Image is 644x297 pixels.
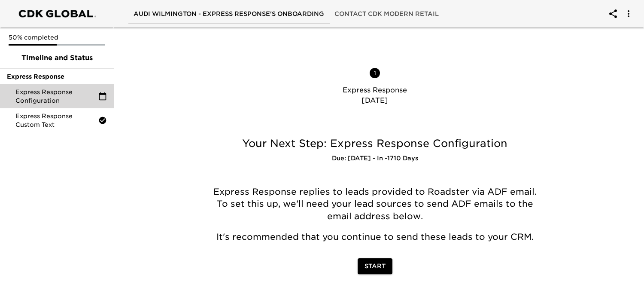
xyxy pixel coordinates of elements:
[374,70,376,76] text: 1
[15,112,98,129] span: Express Response Custom Text
[7,53,107,63] span: Timeline and Status
[213,187,539,221] span: Express Response replies to leads provided to Roadster via ADF email. To set this up, we'll need ...
[358,258,392,274] button: Start
[216,232,534,242] span: It's recommended that you continue to send these leads to your CRM.
[9,33,105,42] p: 50% completed
[334,9,439,19] span: Contact CDK Modern Retail
[7,72,107,81] span: Express Response
[219,85,531,95] p: Express Response
[15,88,98,105] span: Express Response Configuration
[206,137,544,150] h5: Your Next Step: Express Response Configuration
[206,154,544,163] h6: Due: [DATE] - In -1710 Days
[219,95,531,106] p: [DATE]
[134,9,324,19] span: Audi Wilmington - Express Response's Onboarding
[365,261,386,272] span: Start
[618,3,639,24] button: account of current user
[603,3,623,24] button: account of current user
